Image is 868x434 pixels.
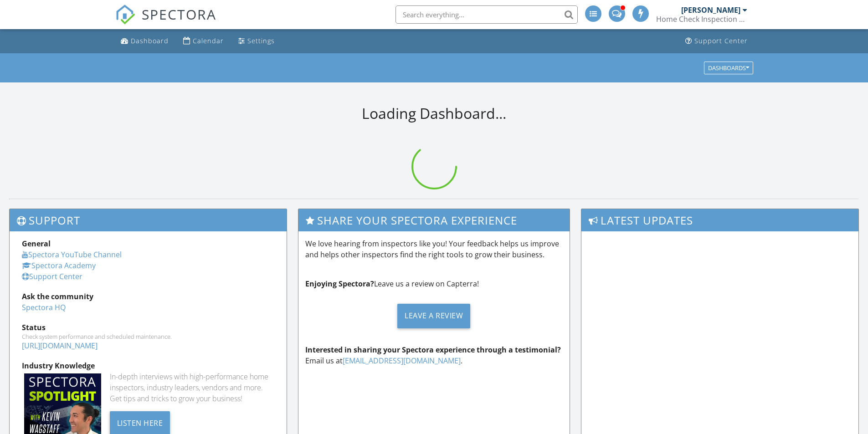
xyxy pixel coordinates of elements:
[22,260,96,271] a: Spectora Academy
[110,418,170,428] a: Listen Here
[305,296,563,335] a: Leave a Review
[704,61,753,74] button: Dashboards
[305,238,563,260] p: We love hearing from inspectors like you! Your feedback helps us improve and helps other inspecto...
[193,36,224,45] div: Calendar
[708,65,749,71] div: Dashboards
[682,33,751,50] a: Support Center
[22,291,274,302] div: Ask the community
[22,360,274,371] div: Industry Knowledge
[305,344,563,366] p: Email us at .
[395,5,578,24] input: Search everything...
[305,278,563,289] p: Leave us a review on Capterra!
[22,322,274,333] div: Status
[247,36,275,45] div: Settings
[22,302,66,312] a: Spectora HQ
[142,5,216,24] span: SPECTORA
[10,209,287,231] h3: Support
[397,304,470,328] div: Leave a Review
[115,5,135,25] img: The Best Home Inspection Software - Spectora
[694,36,748,45] div: Support Center
[22,341,98,351] a: [URL][DOMAIN_NAME]
[305,345,561,355] strong: Interested in sharing your Spectora experience through a testimonial?
[305,279,374,289] strong: Enjoying Spectora?
[298,209,570,231] h3: Share Your Spectora Experience
[22,333,274,340] div: Check system performance and scheduled maintenance.
[343,356,461,366] a: [EMAIL_ADDRESS][DOMAIN_NAME]
[22,250,122,260] a: Spectora YouTube Channel
[656,15,747,24] div: Home Check Inspection Group
[117,33,172,50] a: Dashboard
[22,239,51,249] strong: General
[110,371,274,404] div: In-depth interviews with high-performance home inspectors, industry leaders, vendors and more. Ge...
[581,209,858,231] h3: Latest Updates
[681,5,740,15] div: [PERSON_NAME]
[131,36,169,45] div: Dashboard
[180,33,227,50] a: Calendar
[115,12,216,31] a: SPECTORA
[235,33,278,50] a: Settings
[22,271,82,281] a: Support Center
